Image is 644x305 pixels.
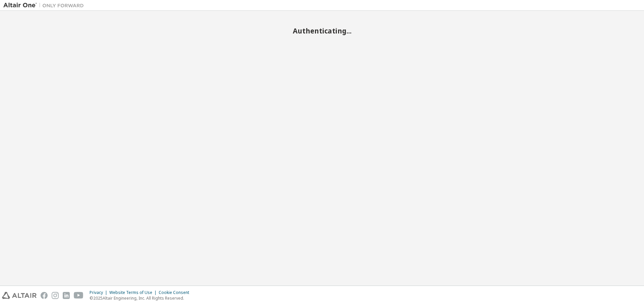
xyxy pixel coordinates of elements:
div: Privacy [90,290,109,295]
img: facebook.svg [41,292,48,299]
img: linkedin.svg [63,292,70,299]
div: Cookie Consent [159,290,193,295]
div: Website Terms of Use [109,290,159,295]
img: instagram.svg [52,292,59,299]
h2: Authenticating... [3,26,641,35]
img: altair_logo.svg [2,292,37,299]
img: Altair One [3,2,87,9]
img: youtube.svg [74,292,84,299]
p: © 2025 Altair Engineering, Inc. All Rights Reserved. [90,295,193,301]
